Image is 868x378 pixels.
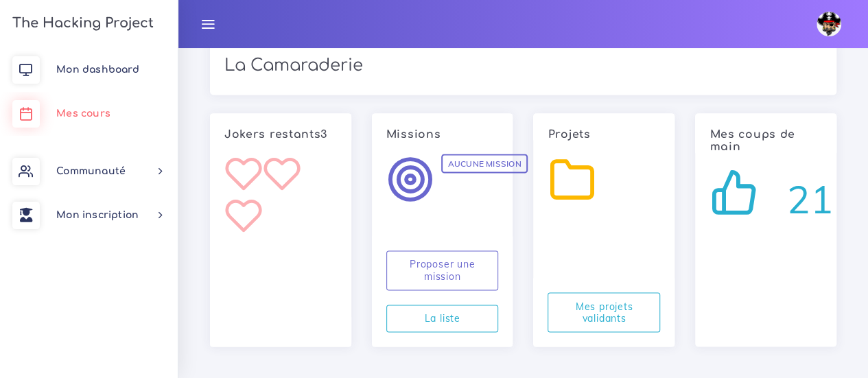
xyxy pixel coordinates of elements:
a: La liste [386,305,499,333]
span: Mes cours [56,108,110,119]
span: Aucune mission [441,154,527,173]
h6: Jokers restants [224,128,337,141]
h6: Mes coups de main [709,128,822,154]
span: 3 [320,128,327,140]
h3: The Hacking Project [8,16,154,31]
span: Mon dashboard [56,64,139,75]
a: Mes projets validants [548,292,660,332]
h2: La Camaraderie [224,56,822,75]
h6: Missions [386,128,499,141]
span: Communauté [56,166,126,176]
h6: Projets [548,128,660,141]
span: 21 [786,171,833,226]
a: Proposer une mission [386,250,499,290]
span: Mon inscription [56,210,139,220]
img: avatar [817,12,841,36]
